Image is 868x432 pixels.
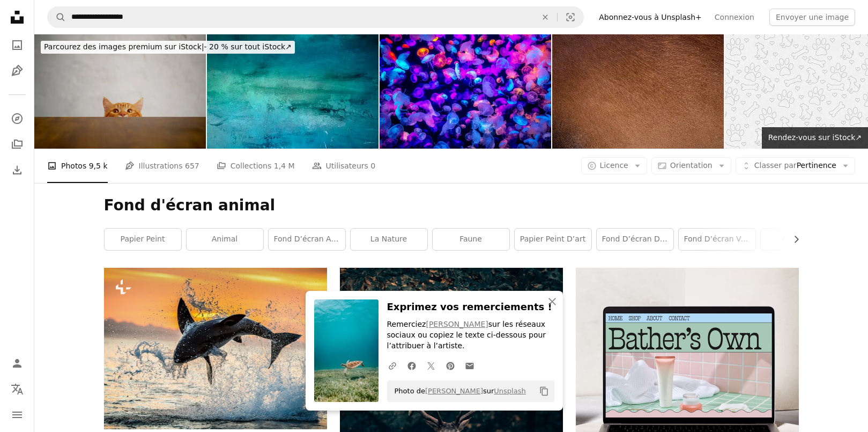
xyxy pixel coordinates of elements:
[351,229,427,250] a: la nature
[6,378,28,400] button: Langue
[185,160,199,172] span: 657
[762,127,868,149] a: Rendez-vous sur iStock↗
[552,34,724,149] img: Manteau de vache
[558,7,583,27] button: Recherche de visuels
[389,383,526,400] span: Photo de sur
[425,387,483,395] a: [PERSON_NAME]
[769,9,855,26] button: Envoyer une image
[592,9,708,26] a: Abonnez-vous à Unsplash+
[6,108,28,129] a: Explorer
[581,157,647,174] button: Licence
[6,134,28,155] a: Collections
[6,159,28,181] a: Historique de téléchargement
[515,229,591,250] a: papier peint d’art
[651,157,731,174] button: Orientation
[105,229,181,250] a: papier peint
[533,7,557,27] button: Effacer
[441,355,460,376] a: Partagez-lePinterest
[44,42,204,51] span: Parcourez des images premium sur iStock |
[600,161,628,170] span: Licence
[217,149,295,183] a: Collections 1,4 M
[670,161,713,170] span: Orientation
[104,196,799,215] h1: Fond d'écran animal
[34,34,206,149] img: Grands yeux coquin chat regardant la cible. Chat de type britannique de cheveux.
[274,160,295,172] span: 1,4 M
[269,229,345,250] a: fond d’écran android
[380,34,551,149] img: beaucoup de méduses colorées sur la mer noire
[426,320,488,328] a: [PERSON_NAME]
[761,229,837,250] a: Contexte
[370,160,375,172] span: 0
[787,229,799,250] button: faire défiler la liste vers la droite
[433,229,509,250] a: faune
[104,268,327,429] img: Grand requin blanc sauteur. Ciel rouge du lever du soleil. Grand requin blanc en attaque. Nom sci...
[736,157,855,174] button: Classer parPertinence
[387,319,554,352] p: Remerciez sur les réseaux sociaux ou copiez le texte ci-dessous pour l’attribuer à l’artiste.
[6,34,28,56] a: Photos
[6,404,28,426] button: Menu
[535,382,553,400] button: Copier dans le presse-papier
[754,161,797,170] span: Classer par
[6,353,28,374] a: Connexion / S’inscrire
[187,229,263,250] a: animal
[34,34,301,60] a: Parcourez des images premium sur iStock|- 20 % sur tout iStock↗
[47,6,584,28] form: Rechercher des visuels sur tout le site
[754,160,836,171] span: Pertinence
[679,229,755,250] a: Fond d’écran voiture
[104,343,327,353] a: Grand requin blanc sauteur. Ciel rouge du lever du soleil. Grand requin blanc en attaque. Nom sci...
[41,41,295,54] div: - 20 % sur tout iStock ↗
[6,60,28,82] a: Illustrations
[207,34,379,149] img: Fond texturé bleu
[708,9,761,26] a: Connexion
[494,387,525,395] a: Unsplash
[768,133,862,142] span: Rendez-vous sur iStock ↗
[312,149,376,183] a: Utilisateurs 0
[48,7,66,27] button: Rechercher sur Unsplash
[402,355,421,376] a: Partagez-leFacebook
[421,355,441,376] a: Partagez-leTwitter
[387,299,554,315] h3: Exprimez vos remerciements !
[460,355,479,376] a: Partager par mail
[125,149,199,183] a: Illustrations 657
[597,229,673,250] a: fond d’écran de l’application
